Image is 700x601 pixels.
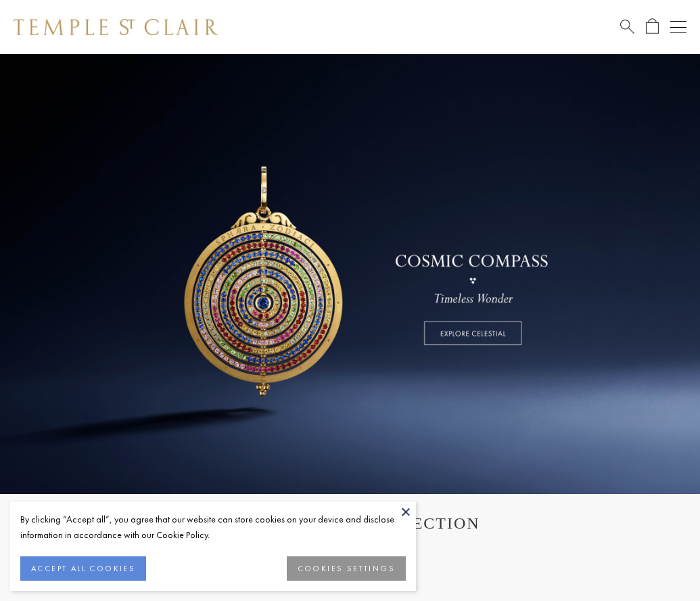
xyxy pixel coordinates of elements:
div: By clicking “Accept all”, you agree that our website can store cookies on your device and disclos... [20,512,406,543]
button: ACCEPT ALL COOKIES [20,556,146,581]
img: Temple St. Clair [14,19,218,35]
a: Search [620,18,634,35]
a: Open Shopping Bag [646,18,659,35]
button: COOKIES SETTINGS [287,556,406,581]
button: Open navigation [670,19,686,35]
